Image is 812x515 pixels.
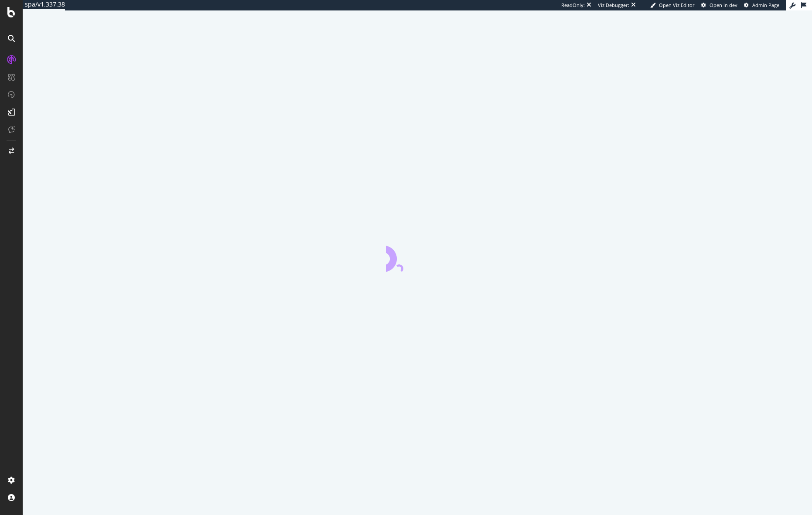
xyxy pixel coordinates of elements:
[561,2,585,9] div: ReadOnly:
[744,2,779,9] a: Admin Page
[650,2,695,9] a: Open Viz Editor
[752,2,779,8] span: Admin Page
[710,2,737,8] span: Open in dev
[701,2,737,9] a: Open in dev
[598,2,629,9] div: Viz Debugger:
[386,240,449,272] div: animation
[659,2,695,8] span: Open Viz Editor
